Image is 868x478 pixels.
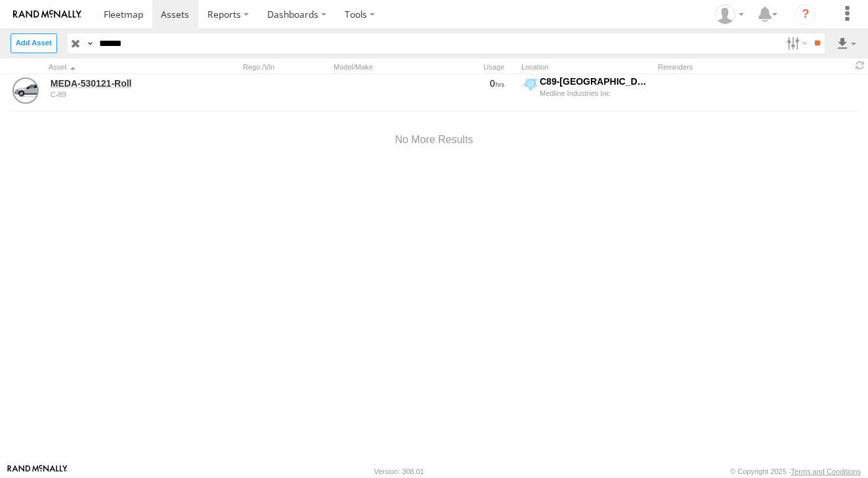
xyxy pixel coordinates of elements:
[439,77,505,89] div: 0
[51,77,178,89] a: MEDA-530121-Roll
[243,62,328,72] div: Rego./Vin
[49,62,180,72] div: Click to Sort
[11,33,57,53] label: Create New Asset
[835,33,857,53] label: Export results as...
[852,60,868,72] span: Refresh
[781,33,810,53] label: Search Filter Options
[437,62,516,72] div: Usage
[540,89,651,98] div: Medline Industries Inc
[334,62,432,72] div: Model/Make
[13,10,81,19] img: rand-logo.svg
[710,5,749,24] div: Jennifer Albro
[791,467,861,475] a: Terms and Conditions
[730,467,861,475] div: © Copyright 2025 -
[374,467,424,475] div: Version: 308.01
[12,77,39,104] a: View Asset Details
[795,4,816,25] i: ?
[540,76,651,87] div: C89-[GEOGRAPHIC_DATA]
[51,91,178,98] div: undefined
[658,62,760,72] div: Reminders
[84,33,95,53] label: Search Query
[7,465,68,478] a: Visit our Website
[521,76,653,111] label: Click to View Current Location
[521,62,653,72] div: Location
